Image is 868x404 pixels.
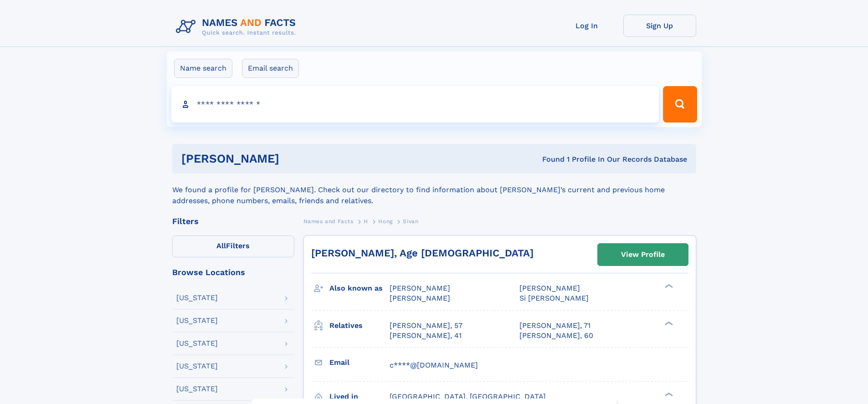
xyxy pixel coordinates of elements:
[181,153,411,164] h1: [PERSON_NAME]
[172,217,294,225] div: Filters
[519,321,591,331] a: [PERSON_NAME], 71
[311,247,534,259] a: [PERSON_NAME], Age [DEMOGRAPHIC_DATA]
[663,320,673,326] div: ❯
[172,268,294,276] div: Browse Locations
[303,215,354,227] a: Names and Facts
[176,385,218,393] div: [US_STATE]
[176,317,218,324] div: [US_STATE]
[390,294,450,302] span: [PERSON_NAME]
[329,318,390,333] h3: Relatives
[364,215,368,227] a: H
[598,244,688,266] a: View Profile
[171,86,659,123] input: search input
[172,174,696,206] div: We found a profile for [PERSON_NAME]. Check out our directory to find information about [PERSON_N...
[623,15,696,37] a: Sign Up
[390,284,450,292] span: [PERSON_NAME]
[378,215,392,227] a: Hong
[364,218,368,225] span: H
[378,218,392,225] span: Hong
[176,363,218,370] div: [US_STATE]
[621,244,665,265] div: View Profile
[216,241,226,250] span: All
[411,154,687,164] div: Found 1 Profile In Our Records Database
[663,86,697,123] button: Search Button
[390,331,462,341] a: [PERSON_NAME], 41
[242,59,299,78] label: Email search
[663,391,673,397] div: ❯
[403,218,418,225] span: Sivan
[172,15,303,39] img: Logo Names and Facts
[519,284,580,292] span: [PERSON_NAME]
[519,331,593,341] a: [PERSON_NAME], 60
[390,392,546,401] span: [GEOGRAPHIC_DATA], [GEOGRAPHIC_DATA]
[174,59,232,78] label: Name search
[663,283,673,289] div: ❯
[176,294,218,302] div: [US_STATE]
[550,15,623,37] a: Log In
[329,281,390,296] h3: Also known as
[329,355,390,370] h3: Email
[390,321,462,331] a: [PERSON_NAME], 57
[172,235,294,257] label: Filters
[519,294,589,302] span: Si [PERSON_NAME]
[176,340,218,347] div: [US_STATE]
